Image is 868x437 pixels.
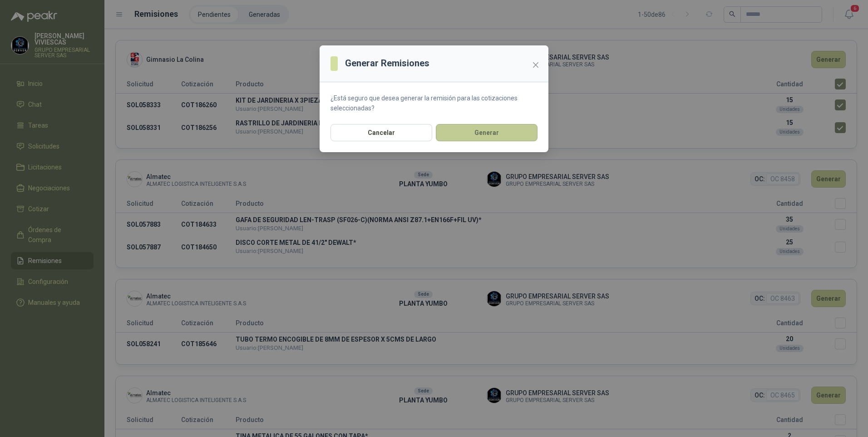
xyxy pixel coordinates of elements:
[532,61,539,69] span: close
[345,56,429,70] h3: Generar Remisiones
[528,58,543,72] button: Close
[436,124,538,141] button: Generar
[330,93,538,113] p: ¿Está seguro que desea generar la remisión para las cotizaciones seleccionadas?
[330,124,432,141] button: Cancelar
